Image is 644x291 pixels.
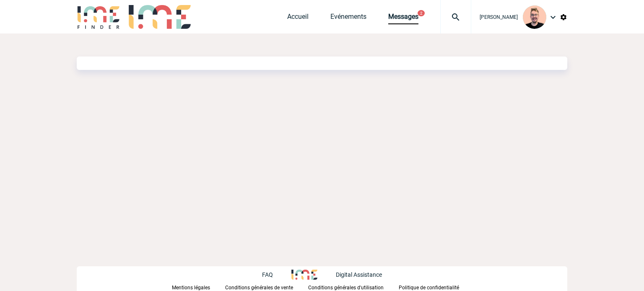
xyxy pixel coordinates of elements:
[262,270,291,278] a: FAQ
[308,285,384,291] p: Conditions générales d'utilisation
[336,271,382,278] p: Digital Assistance
[388,13,418,24] a: Messages
[291,270,317,280] img: http://www.idealmeetingsevents.fr/
[308,283,399,291] a: Conditions générales d'utilisation
[399,283,473,291] a: Politique de confidentialité
[172,283,225,291] a: Mentions légales
[523,5,546,29] img: 129741-1.png
[172,285,210,291] p: Mentions légales
[399,285,459,291] p: Politique de confidentialité
[287,13,309,24] a: Accueil
[480,14,518,20] span: [PERSON_NAME]
[418,10,425,16] button: 2
[330,13,366,24] a: Evénements
[225,285,293,291] p: Conditions générales de vente
[225,283,308,291] a: Conditions générales de vente
[77,5,120,29] img: IME-Finder
[262,271,273,278] p: FAQ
